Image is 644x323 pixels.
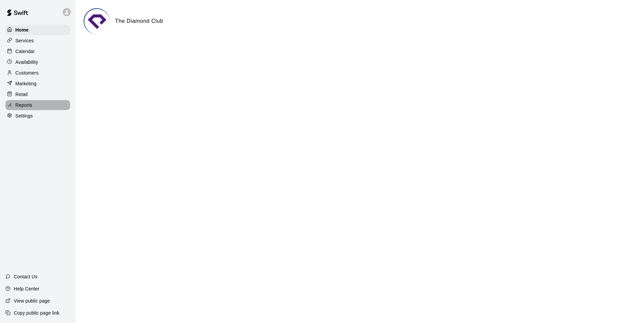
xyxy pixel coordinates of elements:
a: Reports [5,100,70,110]
a: Retail [5,89,70,99]
p: Home [15,27,29,33]
p: Settings [15,112,33,119]
a: Availability [5,57,70,67]
p: Retail [15,91,28,98]
a: Customers [5,68,70,78]
a: Services [5,36,70,46]
h6: The Diamond Club [115,17,163,26]
p: Contact Us [14,273,38,280]
p: View public page [14,297,50,304]
p: Help Center [14,285,39,292]
a: Calendar [5,46,70,56]
p: Reports [15,102,32,108]
a: Settings [5,111,70,121]
p: Availability [15,59,38,65]
a: Home [5,25,70,35]
p: Calendar [15,48,35,55]
p: Customers [15,70,39,76]
p: Services [15,37,34,44]
a: Marketing [5,79,70,89]
p: Copy public page link [14,310,59,316]
img: The Diamond Club logo [85,9,110,34]
p: Marketing [15,80,37,87]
